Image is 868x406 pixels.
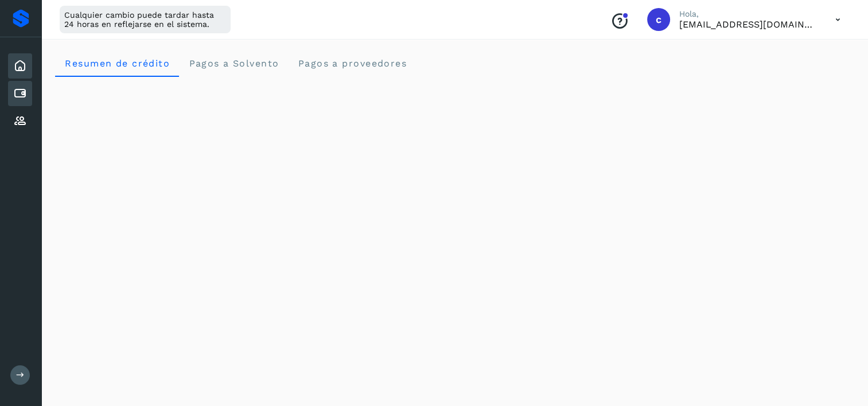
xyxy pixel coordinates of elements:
p: Hola, [679,9,817,19]
div: Proveedores [8,108,32,134]
div: Cualquier cambio puede tardar hasta 24 horas en reflejarse en el sistema. [60,6,231,33]
span: Resumen de crédito [64,58,170,69]
span: Pagos a proveedores [297,58,407,69]
div: Cuentas por pagar [8,81,32,106]
div: Inicio [8,53,32,79]
span: Pagos a Solvento [188,58,279,69]
p: cxp@53cargo.com [679,19,817,30]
